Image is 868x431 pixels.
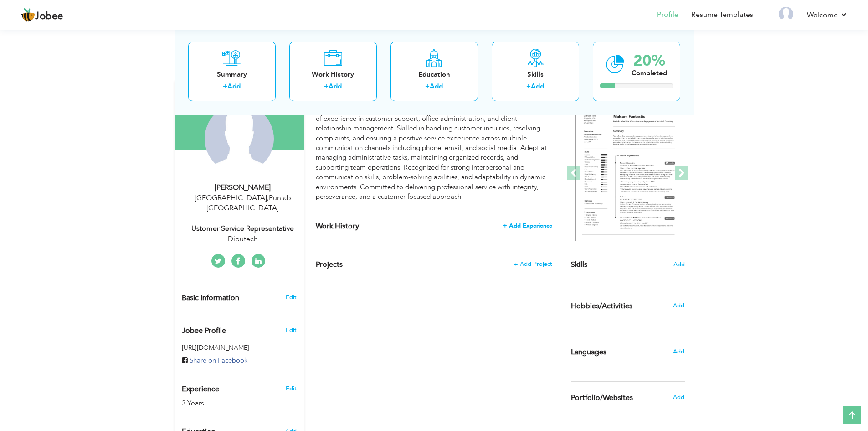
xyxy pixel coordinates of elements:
label: + [526,82,531,91]
span: Languages [571,348,606,357]
div: 20% [632,53,667,68]
span: Jobee Profile [182,327,226,335]
div: Share some of your professional and personal interests. [564,290,692,322]
a: Add [430,82,443,91]
h5: [URL][DOMAIN_NAME] [182,344,297,351]
a: Edit [286,293,297,301]
a: Add [227,82,241,91]
span: Work History [316,221,359,231]
a: Jobee [21,8,63,22]
div: Enhance your career by creating a custom URL for your Jobee public profile. [175,317,304,340]
span: Add [673,260,685,269]
a: Resume Templates [691,10,753,20]
span: Hobbies/Activities [571,302,632,311]
a: Edit [286,384,297,393]
div: Show your familiar languages. [571,336,685,368]
span: Basic Information [182,294,239,302]
div: ustomer Service Representative [182,223,304,234]
span: Edit [286,326,297,334]
span: + Add Project [514,261,552,267]
div: [PERSON_NAME] [182,182,304,193]
a: Add [329,82,342,91]
span: Add [673,348,684,356]
span: Projects [316,260,343,270]
div: Completed [632,68,667,78]
span: Skills [571,260,587,270]
span: Jobee [35,11,63,21]
label: + [425,82,430,91]
span: Add [673,301,684,310]
div: Skills [499,69,572,79]
a: Profile [657,10,678,20]
h4: This helps to highlight the project, tools and skills you have worked on. [316,260,552,269]
span: Experience [182,385,219,394]
span: , [267,193,269,203]
div: 3 Years [182,398,276,409]
h4: This helps to show the companies you have worked for. [316,222,552,231]
img: Profile Img [779,7,793,21]
span: Share on Facebook [190,356,247,365]
div: Education [398,69,471,79]
span: + Add Experience [503,223,552,229]
a: Welcome [807,10,847,21]
div: Summary [195,69,268,79]
img: jobee.io [21,8,35,22]
a: Add [531,82,544,91]
div: [GEOGRAPHIC_DATA] Punjab [GEOGRAPHIC_DATA] [182,193,304,214]
label: + [324,82,329,91]
div: Work History [297,69,370,79]
label: + [223,82,227,91]
span: Portfolio/Websites [571,394,633,402]
div: Dedicated and resourceful Customer Service Representative with over 3 years of experience in cust... [316,104,552,202]
img: Fatima Maqsood [205,104,274,173]
div: Diputech [182,234,304,244]
div: Share your links of online work [564,382,692,414]
span: Add [673,393,684,401]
